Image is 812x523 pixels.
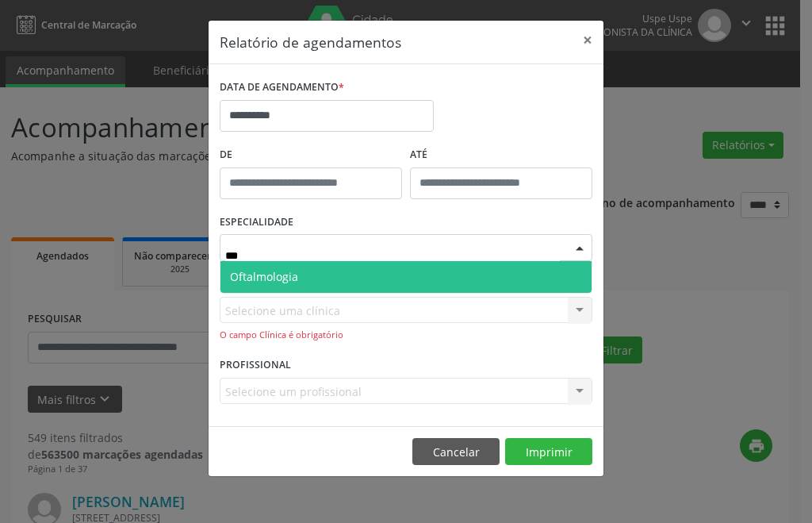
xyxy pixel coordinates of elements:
span: Oftalmologia [230,269,298,284]
label: DATA DE AGENDAMENTO [220,75,344,100]
h5: Relatório de agendamentos [220,32,401,52]
button: Imprimir [505,438,592,465]
div: O campo Clínica é obrigatório [220,329,592,342]
label: De [220,143,402,167]
button: Close [572,21,603,60]
button: Cancelar [412,438,500,465]
label: PROFISSIONAL [220,353,291,378]
label: ATÉ [410,143,592,167]
label: ESPECIALIDADE [220,210,293,235]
